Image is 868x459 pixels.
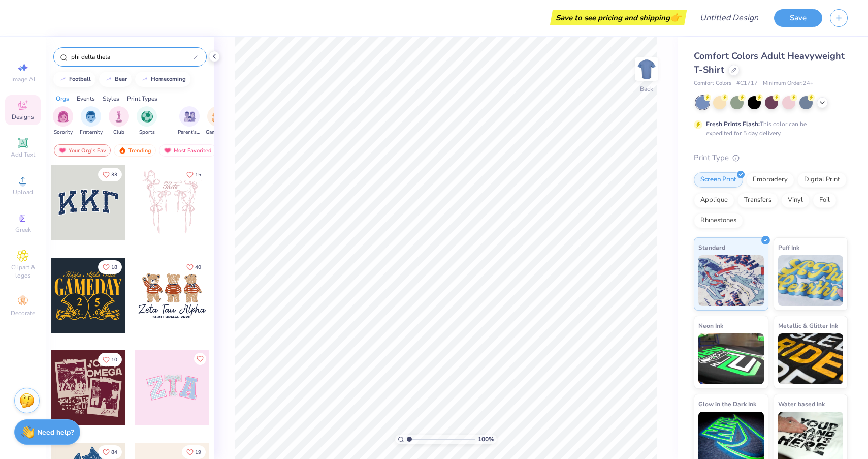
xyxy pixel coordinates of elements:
span: Water based Ink [778,399,825,409]
span: Game Day [206,129,229,136]
span: Upload [13,188,33,196]
button: Like [98,445,122,459]
div: Embroidery [746,172,794,188]
img: Neon Ink [698,333,764,384]
button: filter button [53,106,73,136]
div: Most Favorited [159,144,216,157]
strong: Fresh Prints Flash: [706,120,760,128]
img: Sorority Image [57,111,69,123]
div: Transfers [737,193,778,208]
button: filter button [137,106,157,136]
img: Metallic & Glitter Ink [778,333,844,384]
div: filter for Sorority [53,106,73,136]
div: Back [640,84,653,94]
img: trending.gif [118,147,126,154]
span: Comfort Colors [694,79,731,88]
button: Like [194,353,206,365]
div: Foil [813,193,837,208]
span: 33 [111,172,117,177]
img: Back [636,59,657,79]
button: homecoming [135,72,190,87]
input: Untitled Design [692,8,766,28]
div: This color can be expedited for 5 day delivery. [706,119,831,138]
button: filter button [178,106,201,136]
span: 18 [111,265,117,270]
span: Image AI [11,75,35,83]
button: Save [774,9,822,27]
span: Greek [15,226,31,234]
div: Print Types [127,94,157,103]
button: Like [182,445,206,459]
img: Game Day Image [212,111,223,123]
div: homecoming [151,76,186,82]
div: filter for Game Day [206,106,229,136]
span: 15 [195,172,201,177]
button: filter button [109,106,129,136]
button: Like [182,260,206,274]
span: Sports [139,129,155,136]
span: Parent's Weekend [178,129,201,136]
img: trend_line.gif [141,76,149,82]
div: filter for Club [109,106,129,136]
span: Club [113,129,124,136]
span: 👉 [670,11,681,23]
div: Vinyl [781,193,810,208]
div: football [69,76,91,82]
span: 10 [111,357,117,362]
span: 84 [111,450,117,455]
img: Fraternity Image [85,111,97,123]
img: most_fav.gif [58,147,67,154]
img: trend_line.gif [105,76,113,82]
span: # C1717 [736,79,758,88]
button: bear [99,72,132,87]
div: filter for Parent's Weekend [178,106,201,136]
strong: Need help? [37,427,74,437]
span: Add Text [11,150,35,159]
span: 19 [195,450,201,455]
button: Like [98,168,122,181]
img: most_fav.gif [164,147,172,154]
img: trend_line.gif [59,76,67,82]
button: football [53,72,95,87]
div: Trending [114,144,156,157]
span: 100 % [478,435,494,444]
button: filter button [80,106,103,136]
input: Try "Alpha" [70,52,194,62]
span: Decorate [11,309,35,317]
span: Clipart & logos [5,263,41,280]
img: Parent's Weekend Image [184,111,196,123]
span: 40 [195,265,201,270]
img: Club Image [113,111,124,123]
img: Standard [698,255,764,306]
button: Like [98,260,122,274]
div: filter for Fraternity [80,106,103,136]
div: Digital Print [797,172,847,188]
img: Puff Ink [778,255,844,306]
div: Rhinestones [694,213,743,228]
img: Sports Image [141,111,153,123]
span: Glow in the Dark Ink [698,399,756,409]
span: Neon Ink [698,320,723,331]
span: Comfort Colors Adult Heavyweight T-Shirt [694,50,845,76]
span: Designs [12,113,34,121]
span: Puff Ink [778,242,799,253]
div: filter for Sports [137,106,157,136]
div: Print Type [694,152,848,164]
span: Sorority [54,129,73,136]
div: Screen Print [694,172,743,188]
div: Applique [694,193,734,208]
div: Styles [103,94,119,103]
div: Your Org's Fav [54,144,111,157]
span: Minimum Order: 24 + [763,79,814,88]
button: filter button [206,106,229,136]
div: Orgs [56,94,69,103]
div: Save to see pricing and shipping [553,10,684,25]
div: Events [77,94,95,103]
span: Standard [698,242,725,253]
div: bear [115,76,127,82]
span: Metallic & Glitter Ink [778,320,838,331]
span: Fraternity [80,129,103,136]
button: Like [182,168,206,181]
button: Like [98,353,122,366]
